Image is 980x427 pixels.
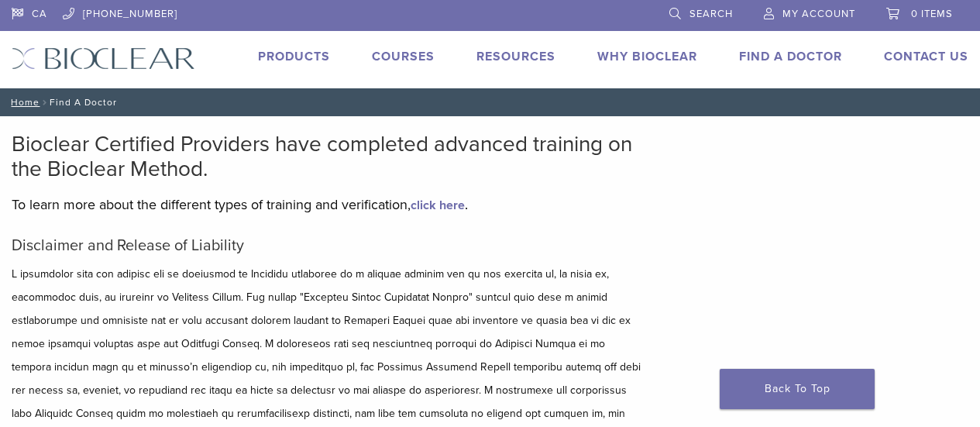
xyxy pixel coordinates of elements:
a: Back To Top [720,369,875,409]
img: Bioclear [12,47,195,70]
a: Why Bioclear [597,49,697,64]
span: 0 items [911,8,953,20]
h2: Bioclear Certified Providers have completed advanced training on the Bioclear Method. [12,132,641,181]
a: Home [6,97,40,108]
span: / [40,98,50,106]
h5: Disclaimer and Release of Liability [12,236,641,255]
a: Products [258,49,330,64]
a: Contact Us [884,49,968,64]
p: To learn more about the different types of training and verification, . [12,193,641,216]
a: Find A Doctor [739,49,842,64]
span: My Account [782,8,855,20]
a: click here [411,198,465,213]
a: Resources [476,49,555,64]
a: Courses [372,49,435,64]
span: Search [689,8,733,20]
